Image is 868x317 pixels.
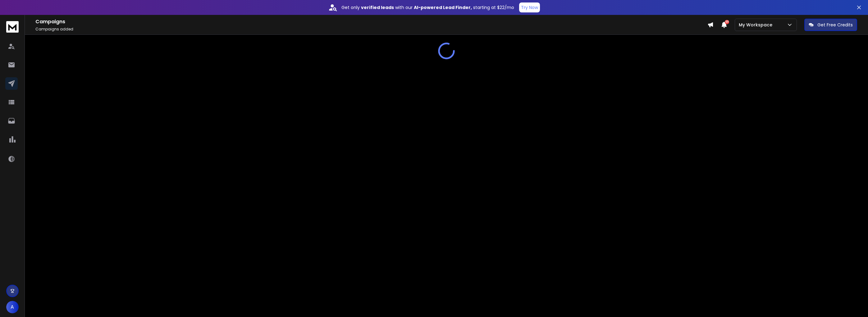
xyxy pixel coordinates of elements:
p: Get Free Credits [817,22,853,28]
p: Try Now [521,4,538,11]
p: Get only with our starting at $22/mo [341,4,514,11]
button: A [6,301,19,313]
strong: AI-powered Lead Finder, [414,4,472,11]
strong: verified leads [361,4,394,11]
span: 50 [725,20,729,24]
h1: Campaigns [35,18,707,25]
button: Get Free Credits [804,19,857,31]
p: My Workspace [739,22,775,28]
p: Campaigns added [35,27,707,32]
img: logo [6,21,19,33]
button: Try Now [519,2,540,12]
